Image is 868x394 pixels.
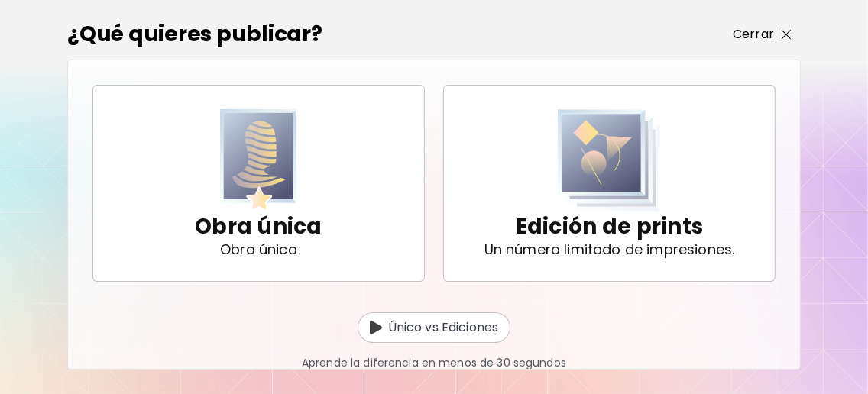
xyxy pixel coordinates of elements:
[92,85,425,282] button: Unique ArtworkObra únicaObra única
[220,109,297,212] img: Unique Artwork
[302,355,566,371] p: Aprende la diferencia en menos de 30 segundos
[370,321,382,334] img: Unique vs Edition
[516,212,703,242] p: Edición de prints
[443,85,776,282] button: Print EditionEdición de printsUn número limitado de impresiones.
[195,212,322,242] p: Obra única
[484,242,735,257] p: Un número limitado de impresiones.
[358,312,511,343] button: Unique vs EditionÚnico vs Ediciones
[388,318,499,337] p: Único vs Ediciones
[220,242,297,257] p: Obra única
[558,109,661,212] img: Print Edition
